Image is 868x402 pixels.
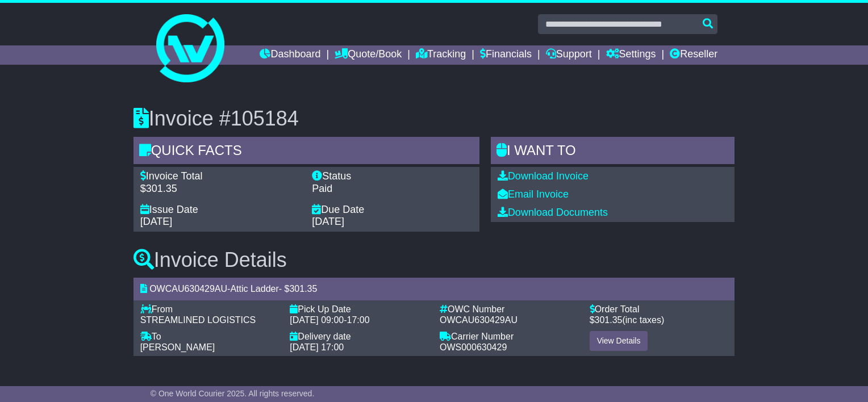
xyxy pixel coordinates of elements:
[440,304,578,315] div: OWC Number
[133,107,735,130] h3: Invoice #105184
[140,331,279,342] div: To
[290,331,428,342] div: Delivery date
[260,45,320,65] a: Dashboard
[290,342,344,352] span: [DATE] 17:00
[140,183,301,195] div: $301.35
[140,304,279,315] div: From
[590,331,648,351] a: View Details
[290,315,428,325] div: -
[133,137,479,167] div: Quick Facts
[670,45,717,65] a: Reseller
[590,304,728,315] div: Order Total
[290,304,428,315] div: Pick Up Date
[140,170,301,183] div: Invoice Total
[595,315,623,325] span: 301.35
[140,216,301,228] div: [DATE]
[416,45,466,65] a: Tracking
[347,315,370,325] span: 17:00
[140,204,301,216] div: Issue Date
[312,170,473,183] div: Status
[335,45,402,65] a: Quote/Book
[230,284,278,294] span: Attic Ladder
[546,45,592,65] a: Support
[498,170,589,182] a: Download Invoice
[606,45,656,65] a: Settings
[140,342,215,352] span: [PERSON_NAME]
[290,315,344,325] span: [DATE] 09:00
[480,45,532,65] a: Financials
[491,137,735,167] div: I WANT to
[151,389,315,398] span: © One World Courier 2025. All rights reserved.
[440,342,507,352] span: OWS000630429
[590,315,728,325] div: $ (inc taxes)
[498,207,608,218] a: Download Documents
[133,249,735,271] h3: Invoice Details
[312,183,473,195] div: Paid
[440,331,578,342] div: Carrier Number
[312,216,473,228] div: [DATE]
[289,284,317,294] span: 301.35
[149,284,227,294] span: OWCAU630429AU
[133,278,735,300] div: - - $
[140,315,256,325] span: STREAMLINED LOGISTICS
[440,315,518,325] span: OWCAU630429AU
[312,204,473,216] div: Due Date
[498,189,569,200] a: Email Invoice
